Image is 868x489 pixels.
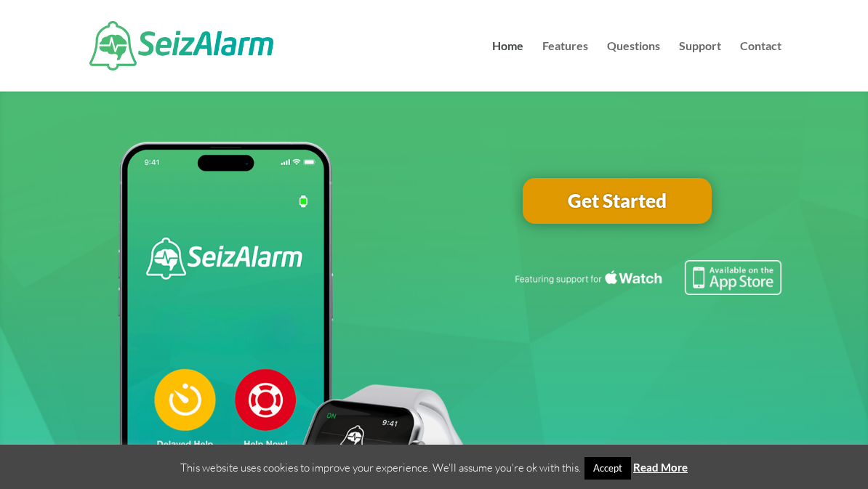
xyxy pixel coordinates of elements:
img: SeizAlarm [89,21,273,70]
a: Support [679,41,721,92]
span: This website uses cookies to improve your experience. We'll assume you're ok with this. [180,461,688,474]
iframe: Help widget launcher [739,432,852,473]
a: Accept [584,457,631,480]
a: Features [542,41,588,92]
a: Featuring seizure detection support for the Apple Watch [513,281,781,298]
a: Contact [740,41,781,92]
a: Questions [607,41,660,92]
a: Get Started [523,178,712,225]
a: Home [492,41,523,92]
img: Seizure detection available in the Apple App Store. [513,260,781,295]
a: Read More [633,461,688,474]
